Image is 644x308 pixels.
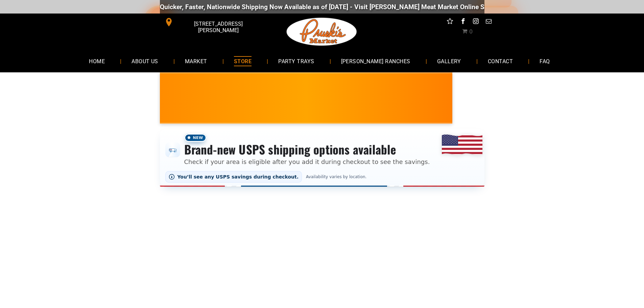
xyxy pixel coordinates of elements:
[184,142,430,157] h3: Brand-new USPS shipping options available
[331,52,421,70] a: [PERSON_NAME] RANCHES
[175,52,217,70] a: MARKET
[224,52,262,70] a: STORE
[446,17,454,27] a: Social network
[79,52,115,70] a: HOME
[177,174,299,180] span: You’ll see any USPS savings during checkout.
[160,17,263,27] a: [STREET_ADDRESS][PERSON_NAME]
[529,52,560,70] a: FAQ
[478,52,523,70] a: CONTACT
[268,52,324,70] a: PARTY TRAYS
[184,157,430,166] p: Check if your area is eligible after you add it during checkout to see the savings.
[469,28,473,35] span: 0
[184,134,207,142] span: New
[160,3,569,11] div: Quicker, Faster, Nationwide Shipping Now Available as of [DATE] - Visit [PERSON_NAME] Meat Market...
[471,17,480,27] a: instagram
[285,14,358,50] img: Pruski-s+Market+HQ+Logo2-1920w.png
[160,129,484,187] div: Shipping options announcement
[484,17,493,27] a: email
[427,52,471,70] a: GALLERY
[305,174,368,179] span: Availability varies by location.
[458,17,467,27] a: facebook
[174,17,262,37] span: [STREET_ADDRESS][PERSON_NAME]
[121,52,168,70] a: ABOUT US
